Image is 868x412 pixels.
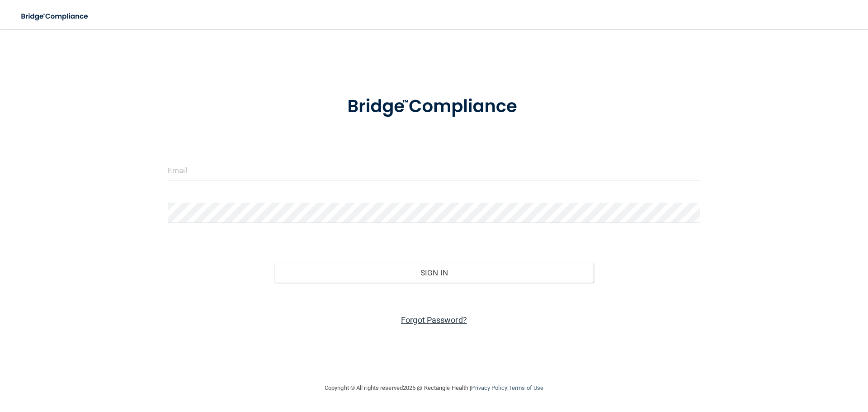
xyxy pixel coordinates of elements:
[329,83,539,130] img: bridge_compliance_login_screen.278c3ca4.svg
[168,160,700,180] input: Email
[401,315,467,325] a: Forgot Password?
[509,384,543,391] a: Terms of Use
[14,7,97,26] img: bridge_compliance_login_screen.278c3ca4.svg
[274,263,594,283] button: Sign In
[269,374,599,403] div: Copyright © All rights reserved 2025 @ Rectangle Health | |
[471,384,507,391] a: Privacy Policy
